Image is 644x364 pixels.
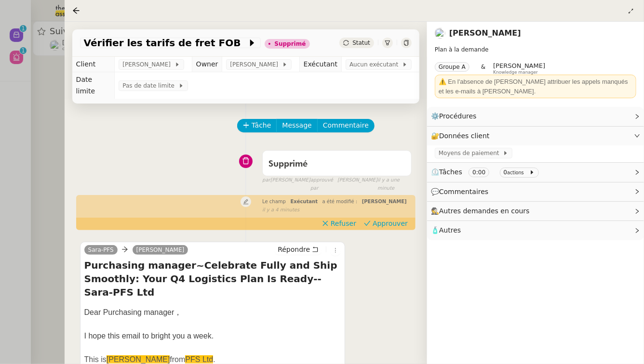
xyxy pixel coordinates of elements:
button: Tâche [237,119,277,132]
span: Données client [439,132,490,140]
td: Date limite [72,72,115,99]
button: Message [276,119,317,132]
a: Sara-PFS [84,246,118,254]
td: Client [72,57,115,72]
span: Commentaire [323,120,369,131]
td: Owner [192,57,222,72]
span: Vérifier les tarifs de fret FOB [84,38,248,48]
a: [PERSON_NAME] [133,246,188,254]
nz-tag: 0:00 [469,168,489,177]
font: Dear Purchasing manager， [84,308,182,316]
span: 🕵️ [431,207,534,215]
span: ⚙️ [431,111,481,122]
span: [PERSON_NAME] [107,355,170,364]
span: Refuser [331,219,356,228]
span: Approuver [373,219,408,228]
span: Message [282,120,311,131]
span: 0 [504,169,508,176]
span: Plan à la demande [435,46,489,53]
div: ⏲️Tâches 0:00 0actions [427,163,644,182]
button: Approuver [360,218,412,229]
h4: Purchasing manager~Celebrate Fully and Ship Smoothly: Your Q4 Logistics Plan Is Ready--Sara-PFS Ltd [84,259,341,299]
div: 🧴Autres [427,221,644,240]
span: il y a 4 minutes [262,206,299,214]
button: Répondre [274,244,322,255]
span: Pas de date limite [122,81,178,91]
span: 🔐 [431,130,494,142]
span: Tâches [439,168,462,176]
font: This is from . [84,355,215,364]
td: Exécutant [299,57,341,72]
button: Commentaire [317,119,375,132]
span: Le champ [262,199,286,204]
span: Répondre [278,245,310,254]
nz-tag: Groupe A [435,62,470,72]
span: [PERSON_NAME] [230,60,282,69]
span: [PERSON_NAME] [122,60,174,69]
span: Exécutant [291,199,318,204]
span: a été modifié : [322,199,358,204]
a: [PERSON_NAME] [449,28,521,38]
font: I hope this email to bright you a week. [84,332,214,340]
span: par [262,176,270,192]
small: [PERSON_NAME] [PERSON_NAME] [262,176,412,192]
span: 💬 [431,188,493,195]
div: 💬Commentaires [427,182,644,201]
span: Autres [439,226,461,234]
span: Procédures [439,112,477,120]
span: approuvé par [310,176,337,192]
span: 🧴 [431,226,461,234]
span: ⏲️ [431,168,543,176]
span: Commentaires [439,188,488,195]
span: Tâche [252,120,271,131]
span: Knowledge manager [493,70,538,75]
div: 🔐Données client [427,127,644,145]
div: ⚙️Procédures [427,107,644,126]
span: Statut [352,39,370,46]
span: Supprimé [268,160,308,169]
span: il y a une minute [377,176,412,192]
div: 🕵️Autres demandes en cours [427,202,644,221]
button: Refuser [318,218,360,229]
span: [PERSON_NAME] [493,62,545,69]
span: PFS Ltd [185,355,213,364]
span: Moyens de paiement [439,148,503,158]
div: ⚠️ En l'absence de [PERSON_NAME] attribuer les appels manqués et les e-mails à [PERSON_NAME]. [439,77,632,96]
small: actions [507,170,524,175]
img: users%2FnSvcPnZyQ0RA1JfSOxSfyelNlJs1%2Favatar%2Fp1050537-640x427.jpg [435,28,445,39]
app-user-label: Knowledge manager [493,62,545,75]
span: & [481,62,485,75]
div: Supprimé [274,41,306,47]
span: Autres demandes en cours [439,207,530,215]
span: Aucun exécutant [349,60,402,69]
span: [PERSON_NAME] [362,199,407,204]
